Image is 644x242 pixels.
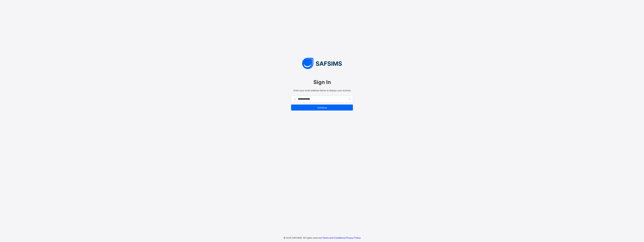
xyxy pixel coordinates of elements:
a: Terms and Conditions [322,236,345,239]
img: SAFSIMS Logo [287,58,357,69]
span: Continue [294,106,350,109]
a: Privacy Policy [346,236,361,239]
span: Sign In [291,79,353,85]
span: · [322,236,361,239]
span: Enter your email address below to display your schools [291,89,353,92]
span: © 2025 SAFSIMS. All rights reserved. [283,236,322,239]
